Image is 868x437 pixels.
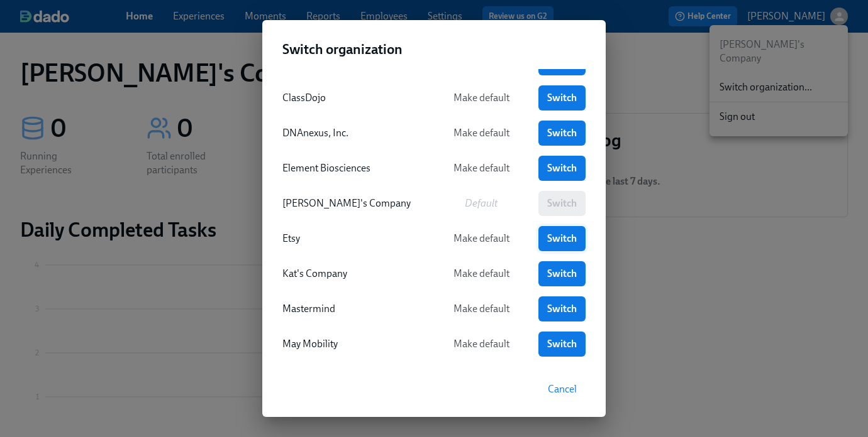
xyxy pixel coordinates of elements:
[443,267,520,280] span: Make default
[282,126,424,140] div: DNAnexus, Inc.
[282,91,424,105] div: ClassDojo
[443,162,520,175] span: Make default
[538,85,586,111] a: Switch
[282,197,424,210] div: [PERSON_NAME]'s Company
[538,121,586,146] a: Switch
[538,332,586,357] a: Switch
[282,161,424,175] div: Element Biosciences
[547,303,577,315] span: Switch
[282,40,586,59] h2: Switch organization
[538,226,586,251] a: Switch
[443,92,520,104] span: Make default
[443,127,520,139] span: Make default
[443,338,520,350] span: Make default
[434,156,528,181] button: Make default
[434,261,528,286] button: Make default
[282,302,424,316] div: Mastermind
[443,232,520,245] span: Make default
[443,303,520,315] span: Make default
[538,261,586,286] a: Switch
[434,296,528,321] button: Make default
[434,121,528,146] button: Make default
[547,162,577,175] span: Switch
[434,332,528,357] button: Make default
[282,232,424,245] div: Etsy
[547,232,577,245] span: Switch
[547,127,577,139] span: Switch
[538,296,586,321] a: Switch
[538,156,586,181] a: Switch
[539,377,586,402] button: Cancel
[282,267,424,281] div: Kat's Company
[547,267,577,280] span: Switch
[282,337,424,351] div: May Mobility
[547,92,577,104] span: Switch
[548,383,577,396] span: Cancel
[434,85,528,111] button: Make default
[434,226,528,251] button: Make default
[547,338,577,350] span: Switch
